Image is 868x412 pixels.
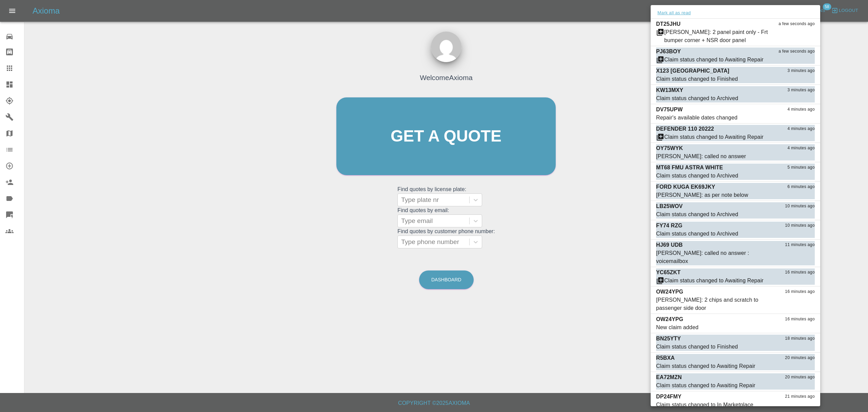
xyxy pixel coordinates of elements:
[656,288,683,296] p: OW24YPG
[656,241,683,249] p: HJ69 UDB
[787,145,815,152] span: 4 minutes ago
[656,94,738,102] div: Claim status changed to Archived
[656,202,683,210] p: LB25WOV
[656,106,683,114] p: DV75UPW
[656,183,715,191] p: FORD KUGA EK69JKY
[787,164,815,171] span: 5 minutes ago
[656,191,748,199] div: [PERSON_NAME]: as per note below
[785,393,815,400] span: 21 minutes ago
[785,335,815,342] span: 18 minutes ago
[656,249,781,265] div: [PERSON_NAME]: called no answer : voicemailbox
[656,222,683,230] p: FY74 RZG
[656,20,680,28] p: DT25JHU
[656,125,714,133] p: DEFENDER 110 20222
[787,68,815,74] span: 3 minutes ago
[785,203,815,210] span: 10 minutes ago
[787,106,815,113] span: 4 minutes ago
[787,184,815,190] span: 6 minutes ago
[656,268,680,277] p: YC65ZKT
[656,9,692,17] button: Mark all as read
[656,296,781,312] div: [PERSON_NAME]: 2 chips and scratch to passenger side door
[664,133,764,141] div: Claim status changed to Awaiting Repair
[656,114,737,122] div: Repair's available dates changed
[785,288,815,295] span: 16 minutes ago
[656,401,753,409] div: Claim status changed to In Marketplace
[785,374,815,381] span: 20 minutes ago
[787,126,815,132] span: 4 minutes ago
[785,222,815,229] span: 10 minutes ago
[787,87,815,94] span: 3 minutes ago
[785,242,815,248] span: 11 minutes ago
[656,48,681,56] p: PJ63BOY
[656,362,755,370] div: Claim status changed to Awaiting Repair
[656,67,729,75] p: X123 [GEOGRAPHIC_DATA]
[664,28,781,44] div: [PERSON_NAME]: 2 panel paint only - Frt bumper corner + NSR door panel
[656,393,682,401] p: DP24FMY
[656,315,683,323] p: OW24YPG
[656,230,738,238] div: Claim status changed to Archived
[785,355,815,361] span: 20 minutes ago
[785,316,815,323] span: 16 minutes ago
[664,56,764,64] div: Claim status changed to Awaiting Repair
[656,152,746,161] div: [PERSON_NAME]: called no answer
[656,343,738,351] div: Claim status changed to Finished
[778,48,815,55] span: a few seconds ago
[664,277,764,285] div: Claim status changed to Awaiting Repair
[656,86,683,94] p: KW13MXY
[656,144,683,152] p: OY75WYK
[778,21,815,27] span: a few seconds ago
[656,335,681,343] p: BN25YTY
[656,381,755,390] div: Claim status changed to Awaiting Repair
[656,172,738,180] div: Claim status changed to Archived
[656,373,682,381] p: EA72MZN
[656,354,675,362] p: R5BXA
[656,164,723,172] p: MT68 FMU ASTRA WHITE
[656,210,738,219] div: Claim status changed to Archived
[785,269,815,276] span: 16 minutes ago
[656,75,738,83] div: Claim status changed to Finished
[656,323,698,332] div: New claim added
